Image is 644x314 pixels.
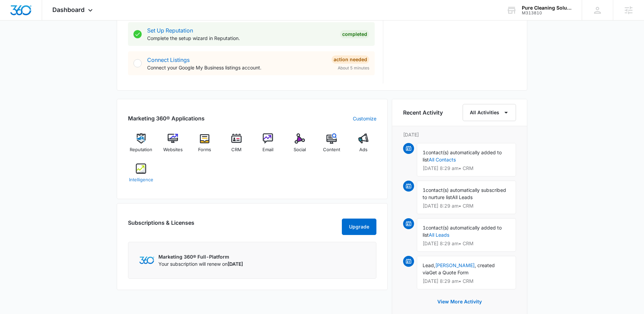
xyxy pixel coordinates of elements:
a: Reputation [128,133,154,158]
a: Connect Listings [147,56,190,63]
span: contact(s) automatically subscribed to nurture list [423,187,506,200]
span: 1 [423,187,426,193]
p: [DATE] [403,131,516,138]
span: Intelligence [129,176,153,183]
span: [DATE] [228,261,243,267]
p: [DATE] 8:29 am • CRM [423,166,510,171]
a: Intelligence [128,163,154,188]
span: Dashboard [52,6,85,13]
a: CRM [223,133,249,158]
img: Marketing 360 Logo [139,257,154,264]
span: 1 [423,149,426,155]
p: Marketing 360® Full-Platform [158,253,243,260]
button: View More Activity [430,293,489,310]
a: Forms [192,133,218,158]
div: account name [522,5,572,11]
h2: Subscriptions & Licenses [128,219,194,232]
p: Connect your Google My Business listings account. [147,64,326,71]
a: All Contacts [429,157,456,162]
p: [DATE] 8:29 am • CRM [423,204,510,208]
span: 1 [423,225,426,231]
span: Social [294,146,306,153]
a: Content [319,133,345,158]
span: Content [323,146,340,153]
span: Get a Quote Form [429,270,468,275]
span: Websites [163,146,183,153]
a: Email [255,133,281,158]
div: Completed [340,30,369,38]
a: Customize [353,115,376,122]
a: All Leads [429,232,449,238]
p: [DATE] 8:29 am • CRM [423,279,510,284]
p: [DATE] 8:29 am • CRM [423,241,510,246]
span: About 5 minutes [338,65,369,71]
p: Complete the setup wizard in Reputation. [147,35,335,42]
h2: Marketing 360® Applications [128,114,205,122]
span: Lead, [423,262,435,268]
a: Set Up Reputation [147,27,193,34]
span: Forms [198,146,211,153]
a: Ads [350,133,376,158]
span: Email [262,146,273,153]
div: Action Needed [332,55,369,64]
span: Reputation [130,146,152,153]
a: Websites [160,133,186,158]
a: [PERSON_NAME] [435,262,475,268]
h6: Recent Activity [403,108,443,117]
button: All Activities [463,104,516,121]
span: All Leads [452,194,473,200]
div: account id [522,11,572,15]
span: contact(s) automatically added to list [423,149,502,162]
span: contact(s) automatically added to list [423,225,502,238]
button: Upgrade [342,219,376,235]
span: Ads [359,146,368,153]
a: Social [287,133,313,158]
p: Your subscription will renew on [158,260,243,267]
span: CRM [231,146,242,153]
